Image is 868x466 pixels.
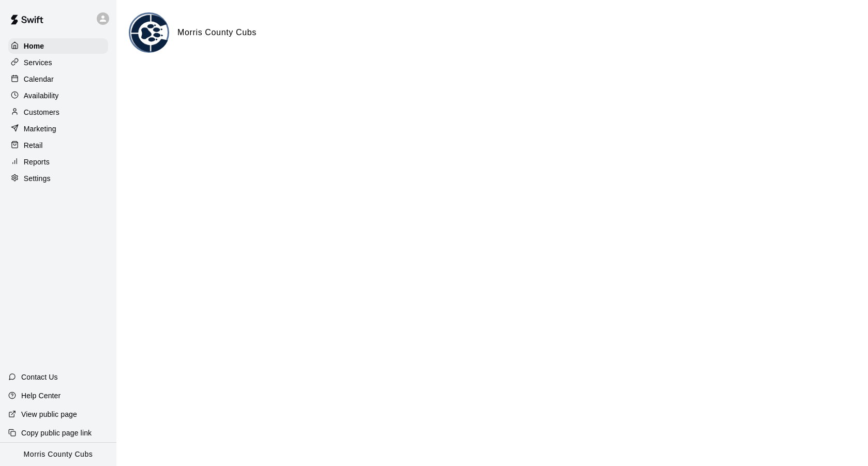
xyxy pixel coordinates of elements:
a: Retail [8,138,108,153]
a: Availability [8,88,108,103]
p: Morris County Cubs [24,449,93,460]
p: Availability [24,91,59,101]
a: Customers [8,104,108,120]
p: View public page [21,409,77,419]
img: Morris County Cubs logo [130,14,169,53]
a: Marketing [8,121,108,137]
p: Services [24,57,52,68]
p: Copy public page link [21,428,92,438]
a: Settings [8,171,108,186]
a: Calendar [8,71,108,87]
p: Customers [24,107,59,117]
p: Settings [24,173,51,184]
a: Home [8,38,108,54]
p: Marketing [24,124,56,134]
p: Contact Us [21,372,58,382]
p: Retail [24,140,43,151]
p: Help Center [21,390,61,401]
a: Services [8,55,108,70]
h6: Morris County Cubs [177,26,257,39]
a: Reports [8,154,108,170]
p: Reports [24,157,50,167]
p: Home [24,41,44,51]
p: Calendar [24,74,54,84]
